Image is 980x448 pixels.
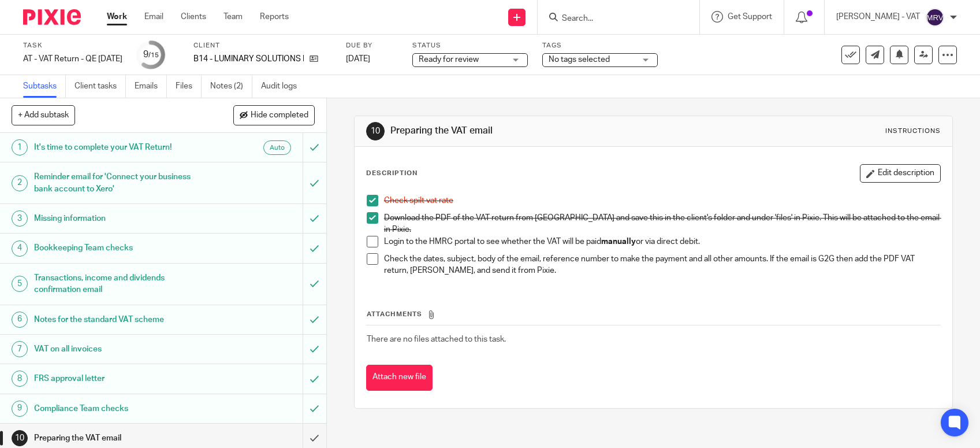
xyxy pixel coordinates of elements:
[12,139,28,155] div: 1
[561,14,665,24] input: Search
[366,122,385,140] div: 10
[251,111,308,120] span: Hide completed
[34,340,206,358] h1: VAT on all invoices
[34,400,206,417] h1: Compliance Team checks
[135,75,167,98] a: Emails
[34,139,206,156] h1: It's time to complete your VAT Return!
[12,371,28,387] div: 8
[12,210,28,227] div: 3
[728,13,772,21] span: Get Support
[34,168,206,198] h1: Reminder email for 'Connect your business bank account to Xero'
[12,401,28,417] div: 9
[836,11,920,23] p: [PERSON_NAME] - VAT
[384,253,940,277] p: Check the dates, subject, body of the email, reference number to make the payment and all other a...
[23,53,122,65] div: AT - VAT Return - QE [DATE]
[926,8,944,27] img: svg%3E
[412,41,528,50] label: Status
[12,105,75,125] button: + Add subtask
[263,140,291,155] div: Auto
[34,269,206,299] h1: Transactions, income and dividends confirmation email
[193,41,331,50] label: Client
[23,53,122,65] div: AT - VAT Return - QE 30-09-2025
[367,311,422,317] span: Attachments
[261,75,305,98] a: Audit logs
[260,11,289,23] a: Reports
[233,105,315,125] button: Hide completed
[143,48,159,61] div: 9
[34,430,206,447] h1: Preparing the VAT email
[390,125,678,137] h1: Preparing the VAT email
[346,41,398,50] label: Due by
[107,11,127,23] a: Work
[74,75,126,98] a: Client tasks
[223,11,243,23] a: Team
[176,75,202,98] a: Files
[34,370,206,387] h1: FRS approval letter
[23,41,122,50] label: Task
[181,11,206,23] a: Clients
[12,341,28,357] div: 7
[885,127,941,136] div: Instructions
[367,335,506,343] span: There are no files attached to this task.
[549,55,610,64] span: No tags selected
[148,52,159,58] small: /15
[542,41,658,50] label: Tags
[34,311,206,328] h1: Notes for the standard VAT scheme
[366,169,418,178] p: Description
[12,276,28,292] div: 5
[23,9,81,25] img: Pixie
[601,238,636,246] strong: manually
[419,55,479,64] span: Ready for review
[346,55,370,63] span: [DATE]
[23,75,66,98] a: Subtasks
[12,430,28,446] div: 10
[366,365,433,391] button: Attach new file
[210,75,252,98] a: Notes (2)
[12,175,28,191] div: 2
[12,312,28,328] div: 6
[860,164,941,183] button: Edit description
[384,212,940,236] p: Download the PDF of the VAT return from [GEOGRAPHIC_DATA] and save this in the client's folder an...
[34,239,206,257] h1: Bookkeeping Team checks
[384,236,940,247] p: Login to the HMRC portal to see whether the VAT will be paid or via direct debit.
[144,11,163,23] a: Email
[193,53,304,65] p: B14 - LUMINARY SOLUTIONS LTD
[384,197,453,205] span: Check spilt vat rate
[34,210,206,227] h1: Missing information
[12,240,28,257] div: 4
